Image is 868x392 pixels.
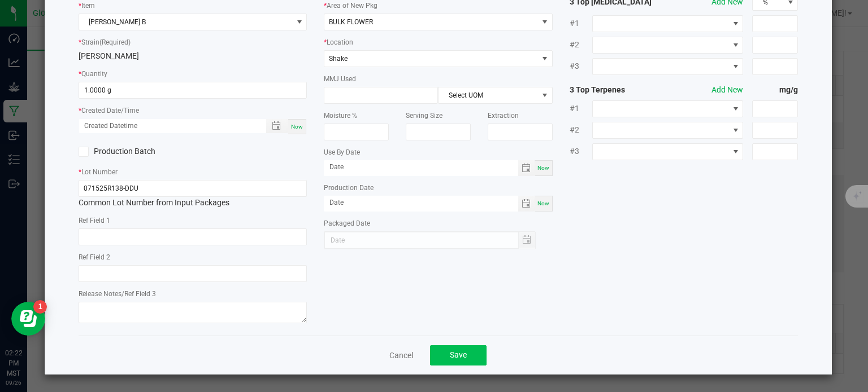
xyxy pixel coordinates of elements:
[266,119,288,133] span: Toggle popup
[570,103,592,114] span: #1
[570,17,592,29] span: #1
[592,15,743,32] span: NO DATA FOUND
[327,1,377,11] label: Area of New Pkg
[79,180,307,209] div: Common Lot Number from Input Packages
[430,345,487,365] button: Save
[570,124,592,136] span: #2
[324,196,518,210] input: Date
[81,105,139,116] label: Created Date/Time
[518,160,535,176] span: Toggle calendar
[592,58,743,75] span: NO DATA FOUND
[592,122,743,139] span: NO DATA FOUND
[570,84,661,96] strong: 3 Top Terpenes
[389,350,413,361] a: Cancel
[81,1,95,11] label: Item
[752,84,798,96] strong: mg/g
[570,39,592,51] span: #2
[79,146,184,157] label: Production Batch
[79,215,110,226] label: Ref Field 1
[99,38,131,46] span: (Required)
[592,37,743,54] span: NO DATA FOUND
[324,183,374,193] label: Production Date
[570,60,592,72] span: #3
[450,350,467,359] span: Save
[329,18,373,26] span: BULK FLOWER
[711,84,743,96] button: Add New
[537,165,549,171] span: Now
[406,111,442,121] label: Serving Size
[81,69,107,79] label: Quantity
[592,143,743,160] span: NO DATA FOUND
[79,119,255,133] input: Created Datetime
[81,37,131,47] label: Strain
[329,55,348,63] span: Shake
[592,100,743,117] span: NO DATA FOUND
[324,160,518,174] input: Date
[81,167,118,177] label: Lot Number
[79,51,139,60] span: [PERSON_NAME]
[327,37,353,47] label: Location
[537,200,549,206] span: Now
[324,147,360,157] label: Use By Date
[324,218,370,228] label: Packaged Date
[291,124,303,130] span: Now
[11,302,45,336] iframe: Resource center
[518,196,535,212] span: Toggle calendar
[570,146,592,157] span: #3
[79,289,156,299] label: Release Notes/Ref Field 3
[324,74,356,84] label: MMJ Used
[33,300,47,314] iframe: Resource center unread badge
[79,252,110,262] label: Ref Field 2
[324,111,357,121] label: Moisture %
[439,87,537,103] span: Select UOM
[488,111,519,121] label: Extraction
[79,14,293,30] span: [PERSON_NAME] B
